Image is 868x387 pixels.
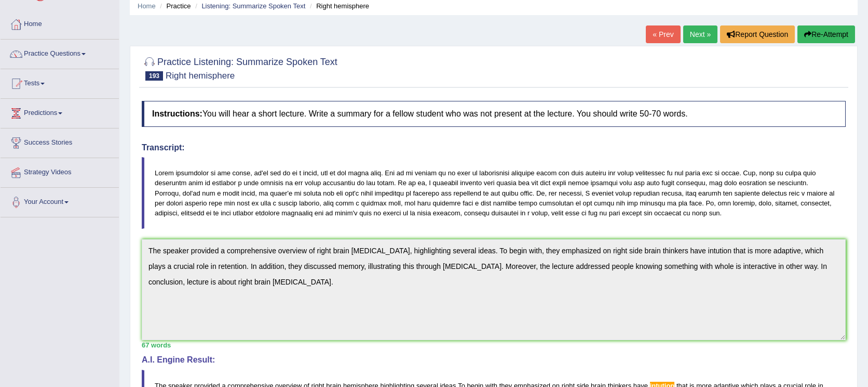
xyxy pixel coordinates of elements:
blockquote: Lorem ipsumdolor si ame conse, ad'el sed do ei t incid, utl et dol magna aliq. Eni ad mi veniam q... [142,157,846,229]
h4: Transcript: [142,143,846,152]
a: Home [1,10,119,36]
a: Your Account [1,188,119,214]
div: 67 words [142,340,846,350]
a: Predictions [1,99,119,125]
a: Listening: Summarize Spoken Text [201,2,305,10]
li: Right hemisphere [307,1,369,11]
a: Next » [683,25,717,43]
b: Instructions: [152,109,202,118]
a: Tests [1,69,119,95]
button: Report Question [720,25,795,43]
a: Home [138,2,156,10]
h2: Practice Listening: Summarize Spoken Text [142,55,337,81]
button: Re-Attempt [797,25,855,43]
h4: You will hear a short lecture. Write a summary for a fellow student who was not present at the le... [142,101,846,127]
a: Practice Questions [1,40,119,66]
small: Right hemisphere [166,71,235,81]
a: Success Stories [1,128,119,154]
li: Practice [157,1,191,11]
h4: A.I. Engine Result: [142,355,846,365]
a: « Prev [646,25,680,43]
span: 193 [145,71,163,81]
a: Strategy Videos [1,158,119,184]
